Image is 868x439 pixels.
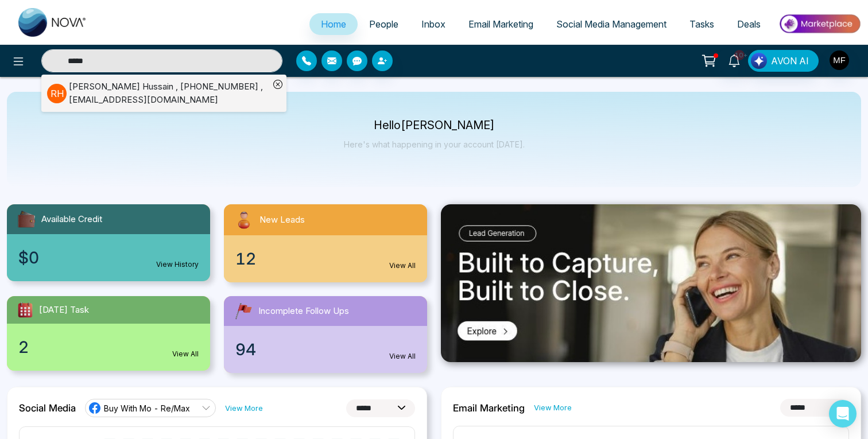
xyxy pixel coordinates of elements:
[217,204,434,282] a: New Leads12View All
[259,213,305,227] span: New Leads
[748,50,819,72] button: AVON AI
[389,261,416,271] a: View All
[39,304,89,317] span: [DATE] Task
[468,18,533,30] span: Email Marketing
[751,53,767,69] img: Lead Flow
[309,13,358,35] a: Home
[545,13,678,35] a: Social Media Management
[69,80,269,106] div: [PERSON_NAME] Hussain , [PHONE_NUMBER] , [EMAIL_ADDRESS][DOMAIN_NAME]
[225,403,263,414] a: View More
[16,209,37,230] img: availableCredit.svg
[235,247,256,271] span: 12
[217,296,434,373] a: Incomplete Follow Ups94View All
[441,204,861,362] img: .
[18,335,29,359] span: 2
[369,18,398,30] span: People
[556,18,666,30] span: Social Media Management
[778,11,861,37] img: Market-place.gif
[344,121,525,130] p: Hello [PERSON_NAME]
[726,13,772,35] a: Deals
[829,400,857,428] div: Open Intercom Messenger
[358,13,410,35] a: People
[18,8,87,37] img: Nova CRM Logo
[19,402,76,414] h2: Social Media
[737,18,761,30] span: Deals
[233,209,255,231] img: newLeads.svg
[389,351,416,362] a: View All
[457,13,545,35] a: Email Marketing
[258,305,349,318] span: Incomplete Follow Ups
[734,50,745,60] span: 10+
[720,50,748,70] a: 10+
[321,18,346,30] span: Home
[771,54,809,68] span: AVON AI
[233,301,254,321] img: followUps.svg
[678,13,726,35] a: Tasks
[235,337,256,362] span: 94
[421,18,445,30] span: Inbox
[16,301,34,319] img: todayTask.svg
[830,50,849,70] img: User Avatar
[47,84,67,103] p: R H
[156,259,199,270] a: View History
[689,18,714,30] span: Tasks
[172,349,199,359] a: View All
[18,246,39,270] span: $0
[41,213,102,226] span: Available Credit
[104,403,190,414] span: Buy With Mo - Re/Max
[453,402,525,414] h2: Email Marketing
[344,139,525,149] p: Here's what happening in your account [DATE].
[534,402,572,413] a: View More
[410,13,457,35] a: Inbox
